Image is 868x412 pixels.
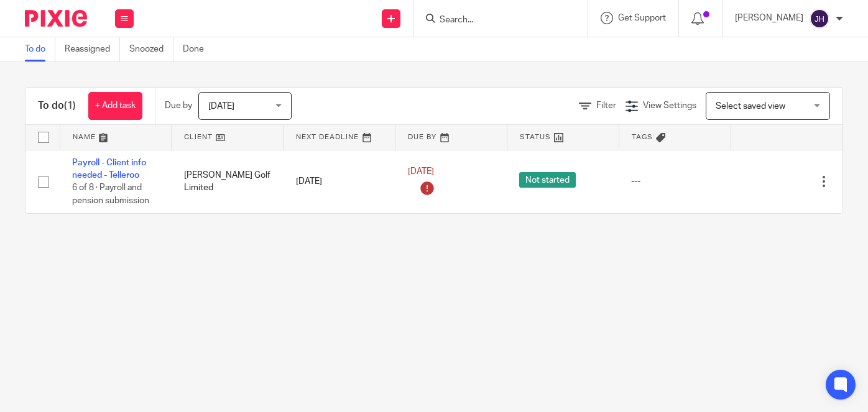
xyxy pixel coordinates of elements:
a: + Add task [88,92,142,120]
img: Pixie [25,10,87,27]
img: svg%3E [810,9,829,29]
a: Snoozed [129,37,173,62]
a: Reassigned [65,37,120,62]
span: Select saved view [716,102,785,111]
a: To do [25,37,55,62]
span: Get Support [618,14,666,22]
span: (1) [64,101,76,111]
td: [DATE] [284,150,395,213]
span: Tags [632,134,653,140]
span: Not started [519,172,576,188]
td: [PERSON_NAME] Golf Limited [172,150,284,213]
p: [PERSON_NAME] [735,12,803,24]
input: Search [438,15,550,26]
span: [DATE] [208,102,234,111]
span: [DATE] [408,167,434,176]
a: Done [183,37,213,62]
span: Filter [596,101,616,110]
div: --- [631,175,718,188]
h1: To do [38,99,76,112]
span: View Settings [643,101,696,110]
a: Payroll - Client info needed - Telleroo [72,158,146,180]
span: 6 of 8 · Payroll and pension submission [72,183,149,205]
p: Due by [165,99,192,112]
